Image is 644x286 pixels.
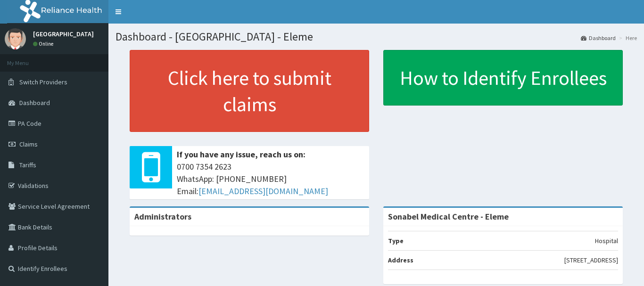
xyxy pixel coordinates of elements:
span: Claims [19,140,38,148]
span: Dashboard [19,98,50,107]
b: Type [388,237,404,245]
h1: Dashboard - [GEOGRAPHIC_DATA] - Eleme [116,31,637,43]
span: 0700 7354 2623 WhatsApp: [PHONE_NUMBER] Email: [177,161,364,197]
b: Administrators [134,211,191,222]
p: [GEOGRAPHIC_DATA] [33,31,94,37]
b: Address [388,256,413,264]
p: [STREET_ADDRESS] [564,255,618,265]
strong: Sonabel Medical Centre - Eleme [388,211,509,222]
a: [EMAIL_ADDRESS][DOMAIN_NAME] [198,186,328,196]
a: Click here to submit claims [130,50,369,132]
p: Hospital [595,236,618,245]
span: Tariffs [19,161,36,169]
span: Switch Providers [19,78,67,86]
a: How to Identify Enrollees [383,50,623,106]
li: Here [617,34,637,42]
b: If you have any issue, reach us on: [177,149,305,160]
a: Online [33,41,56,47]
a: Dashboard [581,34,616,42]
img: User Image [5,28,26,49]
